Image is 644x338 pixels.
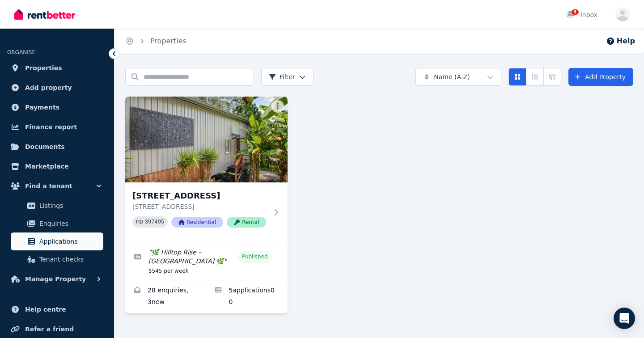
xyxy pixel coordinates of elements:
div: Open Intercom Messenger [614,308,635,329]
a: Finance report [7,118,107,136]
button: More options [271,100,284,113]
span: Properties [25,63,62,73]
span: Documents [25,141,65,152]
span: 3 [572,9,579,15]
nav: Breadcrumb [114,29,197,54]
a: Refer a friend [7,320,107,338]
img: RentBetter [14,8,75,21]
button: Help [606,36,635,46]
button: Name (A-Z) [415,68,501,86]
span: Residential [171,217,223,228]
span: Name (A-Z) [434,72,470,81]
a: Marketplace [7,157,107,175]
a: Payments [7,98,107,116]
img: 24 Valley View Rise, Mooloolah Valley [125,97,288,182]
a: Properties [150,37,186,45]
a: Listings [11,197,103,215]
span: Add property [25,82,72,93]
span: Find a tenant [25,181,72,191]
span: Marketplace [25,161,68,172]
a: Enquiries for 24 Valley View Rise, Mooloolah Valley [125,280,206,313]
div: Inbox [566,10,597,19]
a: Applications for 24 Valley View Rise, Mooloolah Valley [206,280,287,313]
h3: [STREET_ADDRESS] [132,190,268,202]
span: Filter [269,72,295,81]
a: Enquiries [11,215,103,232]
button: Compact list view [526,68,544,86]
span: Manage Property [25,274,86,284]
a: Help centre [7,300,107,318]
span: Refer a friend [25,324,74,334]
span: Payments [25,102,59,113]
button: Manage Property [7,270,107,288]
button: Find a tenant [7,177,107,195]
span: Rental [227,217,266,228]
span: Finance report [25,122,77,132]
a: Properties [7,59,107,77]
span: Tenant checks [39,254,100,265]
span: ORGANISE [7,49,35,55]
span: Listings [39,200,100,211]
a: Edit listing: 🌿 Hilltop Rise – Mooloolah Valley 🌿 [125,242,288,280]
div: View options [508,68,561,86]
a: Add property [7,79,107,97]
span: Help centre [25,304,66,315]
span: Applications [39,236,100,247]
button: Card view [508,68,526,86]
a: Documents [7,138,107,156]
small: PID [136,220,143,224]
span: Enquiries [39,218,100,229]
a: Add Property [568,68,633,86]
button: Filter [261,68,314,86]
button: Expanded list view [543,68,561,86]
a: 24 Valley View Rise, Mooloolah Valley[STREET_ADDRESS][STREET_ADDRESS]PID 397495ResidentialRental [125,97,288,242]
a: Tenant checks [11,250,103,268]
p: [STREET_ADDRESS] [132,202,268,211]
a: Applications [11,232,103,250]
code: 397495 [145,219,164,225]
